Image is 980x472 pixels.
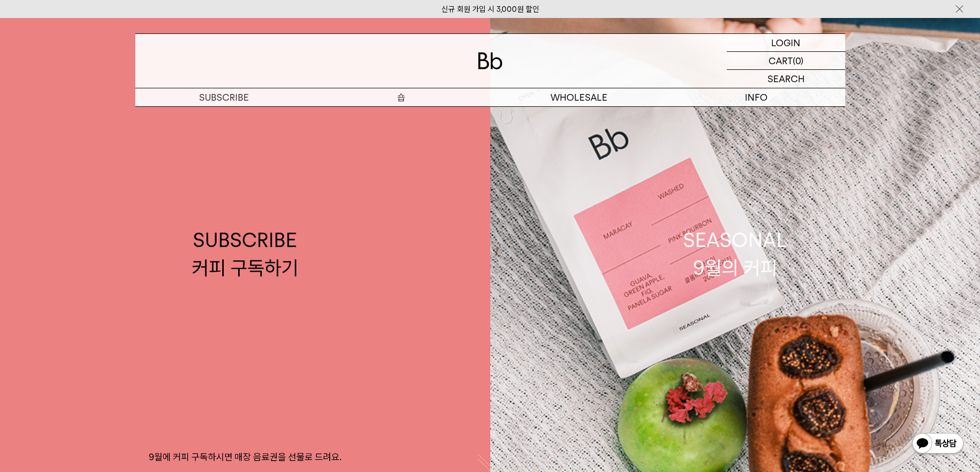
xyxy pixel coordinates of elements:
[727,34,845,52] a: LOGIN
[771,34,800,51] p: LOGIN
[135,88,313,106] a: SUBSCRIBE
[313,88,490,106] a: 숍
[769,52,793,69] p: CART
[683,226,787,281] div: SEASONAL 9월의 커피
[668,88,845,106] p: INFO
[490,88,668,106] p: WHOLESALE
[192,226,298,281] div: SUBSCRIBE 커피 구독하기
[478,52,503,69] img: 로고
[441,5,539,14] a: 신규 회원 가입 시 3,000원 할인
[768,70,805,88] p: SEARCH
[727,52,845,70] a: CART (0)
[911,432,965,457] img: 카카오톡 채널 1:1 채팅 버튼
[793,52,804,69] p: (0)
